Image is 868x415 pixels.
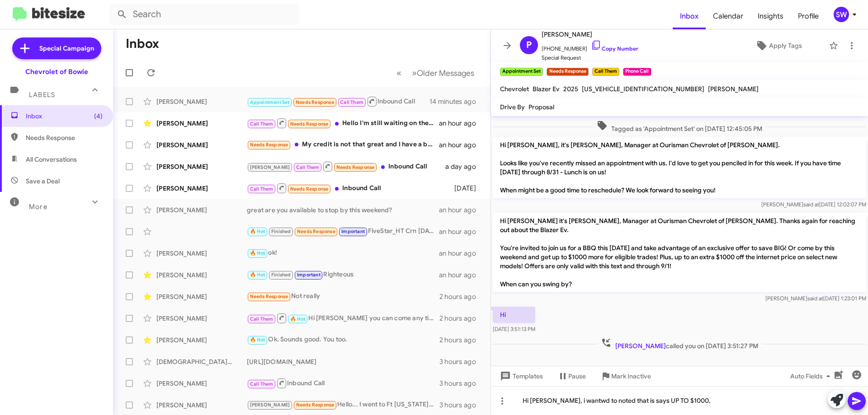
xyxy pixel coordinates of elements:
span: Call Them [250,186,274,192]
span: Pause [568,368,586,384]
span: Finished [271,228,291,234]
span: Tagged as 'Appointment Set' on [DATE] 12:45:05 PM [593,120,766,133]
small: Needs Response [547,68,588,76]
span: Templates [498,368,543,384]
div: a day ago [445,162,483,171]
div: [PERSON_NAME] [156,205,247,214]
button: Apply Tags [732,37,825,54]
span: Inbox [26,112,103,121]
div: 2 hours ago [439,314,483,323]
span: Drive By [500,103,525,111]
div: [PERSON_NAME] [156,184,247,193]
a: Special Campaign [12,37,101,59]
div: [PERSON_NAME] [156,249,247,258]
input: Search [109,4,299,25]
span: [PERSON_NAME] [250,402,290,408]
span: Needs Response [290,186,329,192]
span: Save a Deal [26,177,60,186]
span: P [526,38,532,52]
button: SW [826,7,858,22]
div: Hello I'm still waiting on the pictures that you were sending. [247,117,439,129]
span: Call Them [250,316,274,322]
small: Appointment Set [500,68,543,76]
span: said at [807,295,823,302]
div: Righteous [247,270,439,280]
a: Calendar [706,3,750,29]
a: Profile [791,3,826,29]
span: 🔥 Hot [250,228,265,234]
span: Needs Response [296,402,335,408]
span: Needs Response [296,99,334,105]
small: Phone Call [623,68,651,76]
span: 🔥 Hot [290,316,306,322]
div: [PERSON_NAME] [156,401,247,410]
span: Needs Response [250,294,288,299]
span: said at [803,201,819,208]
span: Appointment Set [250,99,290,105]
div: Ok. Sounds good. You too. [247,335,439,345]
button: Auto Fields [783,368,841,384]
span: Needs Response [336,164,375,170]
span: Proposal [528,103,554,111]
span: [PERSON_NAME] [DATE] 1:23:01 PM [765,295,866,302]
span: Apply Tags [769,37,802,54]
div: Hi [PERSON_NAME] you can come any time- i was off [DATE] sorry [247,312,439,324]
div: [PERSON_NAME] [156,379,247,388]
span: Call Them [340,99,363,105]
div: Inbound Call [247,182,450,194]
h1: Inbox [126,37,159,51]
a: Copy Number [591,45,638,52]
span: Labels [29,91,55,99]
div: Hi [PERSON_NAME], i wantwd to noted that is says UP TO $1000, [491,386,868,415]
span: (4) [94,112,103,121]
div: 14 minutes ago [429,97,483,106]
div: [PERSON_NAME] [156,314,247,323]
span: called you on [DATE] 3:51:27 PM [597,337,762,350]
span: 🔥 Hot [250,272,265,278]
div: an hour ago [439,205,483,214]
div: [PERSON_NAME] [156,162,247,171]
a: Insights [750,3,791,29]
span: » [412,67,417,79]
div: [PERSON_NAME] [156,140,247,149]
p: Hi [PERSON_NAME] it's [PERSON_NAME], Manager at Ourisman Chevrolet of [PERSON_NAME]. Thanks again... [493,213,866,292]
span: Needs Response [250,142,288,148]
span: [PERSON_NAME] [615,342,666,350]
span: 🔥 Hot [250,337,265,343]
div: [PERSON_NAME] [156,270,247,280]
button: Next [406,64,480,82]
a: Inbox [673,3,706,29]
span: [US_VEHICLE_IDENTIFICATION_NUMBER] [582,85,704,93]
span: [PERSON_NAME] [542,29,638,40]
div: 3 hours ago [439,379,483,388]
div: My credit is not that great and I have a big down payment. [247,140,439,150]
span: [PHONE_NUMBER] [542,40,638,53]
span: Mark Inactive [611,368,651,384]
div: ok! [247,248,439,258]
button: Mark Inactive [593,368,658,384]
div: great are you available to stop by this weekend? [247,205,439,214]
div: [PERSON_NAME] [156,119,247,128]
div: Inbound Call [247,378,439,389]
span: Chevrolet [500,85,529,93]
div: [DATE] [450,184,483,193]
span: 🔥 Hot [250,250,265,256]
span: Needs Response [290,121,329,127]
span: Special Request [542,53,638,62]
p: Hi [PERSON_NAME], it's [PERSON_NAME], Manager at Ourisman Chevrolet of [PERSON_NAME]. Looks like ... [493,137,866,198]
span: Important [341,228,365,234]
div: Inbound Call [247,161,445,172]
span: Special Campaign [39,44,94,53]
div: an hour ago [439,140,483,149]
p: Hi [493,307,535,323]
div: 3 hours ago [439,401,483,410]
span: More [29,203,47,211]
div: 2 hours ago [439,336,483,345]
span: 2025 [563,85,578,93]
div: an hour ago [439,270,483,280]
span: Auto Fields [790,368,834,384]
div: SW [834,7,849,22]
